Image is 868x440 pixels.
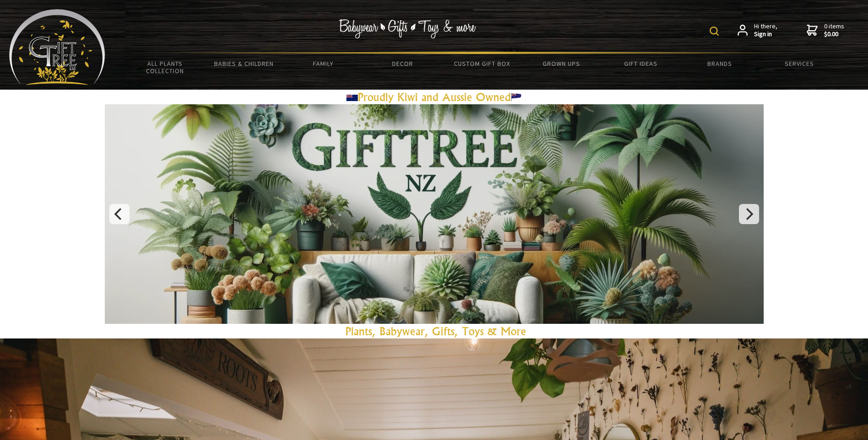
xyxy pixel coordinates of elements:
a: Custom Gift Box [442,54,522,73]
a: Grown Ups [522,54,601,73]
strong: Sign in [754,30,777,38]
a: All Plants Collection [125,54,205,80]
span: 0 items [824,22,844,38]
a: Proudly Kiwi and Aussie Owned [346,90,522,104]
a: Services [760,54,839,73]
a: Babies & Children [205,54,284,73]
a: Decor [363,54,442,73]
img: Babyware - Gifts - Toys and more... [9,9,105,85]
strong: $0.00 [824,30,844,38]
a: Brands [680,54,760,73]
a: 0 items$0.00 [807,22,844,38]
span: Hi there, [754,22,777,38]
button: Previous [109,204,129,224]
img: Babywear - Gifts - Toys & more [339,19,476,38]
a: Plants, Babywear, Gifts, Toys & Mor [345,324,521,338]
img: product search [710,27,719,36]
a: Family [284,54,363,73]
a: Hi there,Sign in [738,22,777,38]
button: Next [739,204,759,224]
a: Gift Ideas [601,54,680,73]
